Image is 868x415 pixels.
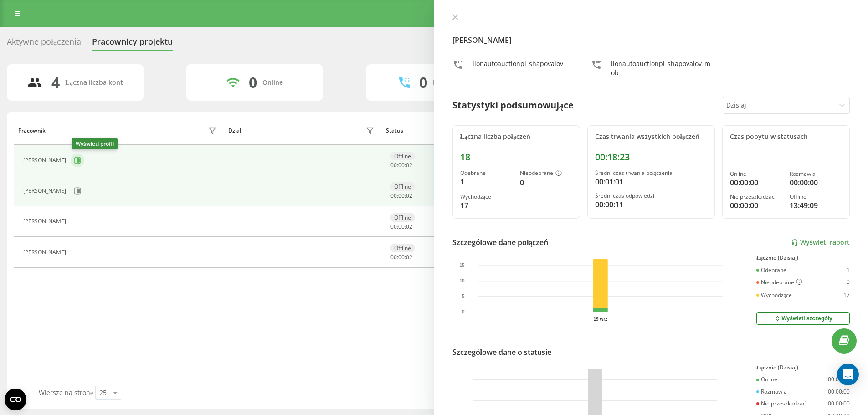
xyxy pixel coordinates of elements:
[473,59,563,77] div: lionautoauctionpl_shapovalov
[390,254,412,261] div: : :
[390,213,415,222] div: Offline
[791,239,850,246] a: Wyświetl raport
[390,182,415,191] div: Offline
[730,171,782,177] div: Online
[386,128,403,134] div: Status
[390,224,412,230] div: : :
[406,223,412,231] span: 02
[595,133,707,141] div: Czas trwania wszystkich połączeń
[433,79,469,87] div: Rozmawiają
[23,188,68,194] div: [PERSON_NAME]
[460,152,572,163] div: 18
[228,128,241,134] div: Dział
[828,389,850,395] div: 00:00:00
[406,161,412,169] span: 02
[462,309,464,314] text: 0
[5,389,26,410] button: Open CMP widget
[730,200,782,211] div: 00:00:00
[406,192,412,200] span: 02
[39,388,93,397] span: Wiersze na stronę
[756,389,787,395] div: Rozmawia
[459,263,465,268] text: 15
[828,400,850,407] div: 00:00:00
[23,157,68,164] div: [PERSON_NAME]
[452,98,574,112] div: Statystyki podsumowujące
[611,59,711,77] div: lionautoauctionpl_shapovalov_mob
[18,128,46,134] div: Pracownik
[460,176,513,187] div: 1
[406,253,412,261] span: 02
[390,161,397,169] span: 00
[390,193,412,199] div: : :
[756,312,850,325] button: Wyświetl szczegóły
[595,199,707,210] div: 00:00:11
[398,161,405,169] span: 00
[23,249,68,256] div: [PERSON_NAME]
[398,223,405,231] span: 00
[72,138,118,149] div: Wyświetl profil
[847,267,850,273] div: 1
[398,253,405,261] span: 00
[595,176,707,187] div: 00:01:01
[452,237,549,248] div: Szczegółowe dane połączeń
[756,400,806,407] div: Nie przeszkadzać
[828,376,850,383] div: 00:00:00
[790,194,842,200] div: Offline
[390,223,397,231] span: 00
[460,194,513,200] div: Wychodzące
[837,364,859,385] div: Open Intercom Messenger
[843,292,850,298] div: 17
[460,133,572,141] div: Łączna liczba połączeń
[593,317,607,322] text: 19 wrz
[790,171,842,177] div: Rozmawia
[99,388,107,397] div: 25
[756,292,792,298] div: Wychodzące
[262,79,283,87] div: Online
[595,193,707,199] div: Średni czas odpowiedzi
[756,376,777,383] div: Online
[730,194,782,200] div: Nie przeszkadzać
[390,244,415,252] div: Offline
[520,170,572,177] div: Nieodebrane
[462,294,464,299] text: 5
[390,253,397,261] span: 00
[730,177,782,188] div: 00:00:00
[790,177,842,188] div: 00:00:00
[65,79,123,87] div: Łączna liczba kont
[419,74,427,91] div: 0
[756,279,802,286] div: Nieodebrane
[92,37,173,51] div: Pracownicy projektu
[595,152,707,163] div: 00:18:23
[398,192,405,200] span: 00
[756,255,850,261] div: Łącznie (Dzisiaj)
[774,315,832,322] div: Wyświetl szczegóły
[459,278,465,283] text: 10
[452,347,551,358] div: Szczegółowe dane o statusie
[460,200,513,211] div: 17
[756,267,786,273] div: Odebrane
[23,218,68,225] div: [PERSON_NAME]
[390,152,415,160] div: Offline
[460,170,513,176] div: Odebrane
[790,200,842,211] div: 13:49:09
[520,177,572,188] div: 0
[390,192,397,200] span: 00
[390,162,412,169] div: : :
[7,37,81,51] div: Aktywne połączenia
[847,279,850,286] div: 0
[249,74,257,91] div: 0
[51,74,60,91] div: 4
[756,364,850,371] div: Łącznie (Dzisiaj)
[452,35,850,46] h4: [PERSON_NAME]
[595,170,707,176] div: Średni czas trwania połączenia
[730,133,842,141] div: Czas pobytu w statusach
